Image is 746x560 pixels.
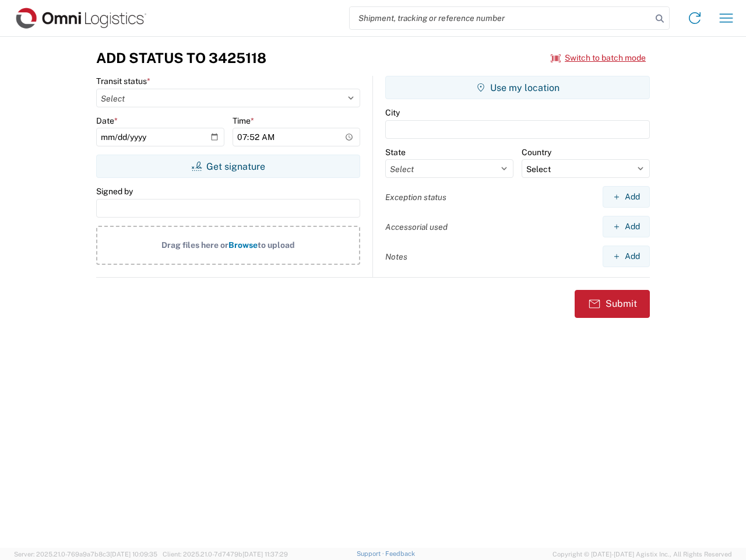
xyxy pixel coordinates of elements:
[385,147,406,157] label: State
[96,155,360,178] button: Get signature
[553,549,732,559] span: Copyright © [DATE]-[DATE] Agistix Inc., All Rights Reserved
[14,551,157,558] span: Server: 2025.21.0-769a9a7b8c3
[385,192,446,202] label: Exception status
[96,50,266,66] h3: Add Status to 3425118
[603,216,650,237] button: Add
[258,240,295,250] span: to upload
[385,76,650,99] button: Use my location
[385,251,407,262] label: Notes
[96,76,150,86] label: Transit status
[551,48,646,68] button: Switch to batch mode
[350,7,652,29] input: Shipment, tracking or reference number
[228,240,258,250] span: Browse
[603,246,650,267] button: Add
[603,186,650,208] button: Add
[385,222,448,232] label: Accessorial used
[96,186,133,197] label: Signed by
[163,551,288,558] span: Client: 2025.21.0-7d7479b
[385,107,400,118] label: City
[242,551,288,558] span: [DATE] 11:37:29
[385,550,415,557] a: Feedback
[357,550,386,557] a: Support
[575,290,650,318] button: Submit
[110,551,157,558] span: [DATE] 10:09:35
[161,240,228,250] span: Drag files here or
[96,116,118,126] label: Date
[522,147,551,157] label: Country
[233,116,254,126] label: Time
